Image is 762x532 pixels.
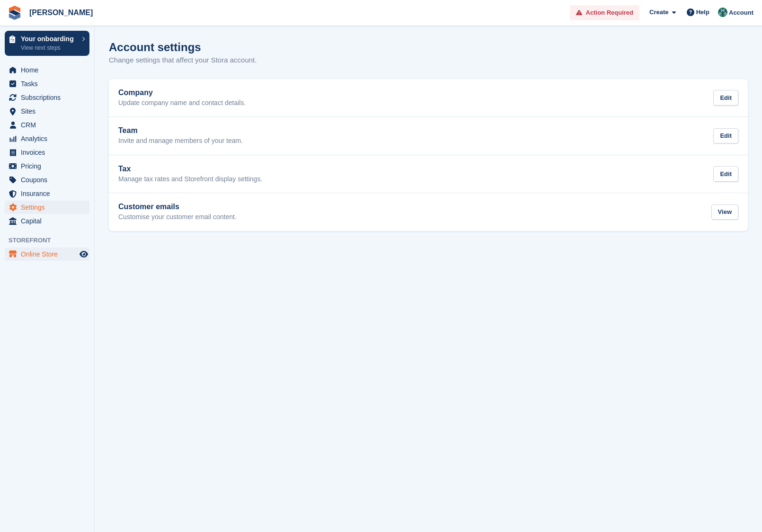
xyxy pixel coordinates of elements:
p: View next steps [21,44,77,52]
h2: Customer emails [118,203,237,211]
span: Account [729,8,753,18]
span: Pricing [21,160,78,173]
a: Customer emails Customise your customer email content. View [109,193,748,231]
h2: Company [118,89,246,97]
p: Change settings that affect your Stora account. [109,55,257,66]
div: Edit [713,90,738,106]
a: menu [5,105,89,118]
span: Invoices [21,146,78,159]
div: Edit [713,166,738,182]
span: Storefront [9,236,94,245]
p: Customise your customer email content. [118,213,237,222]
h1: Account settings [109,41,201,53]
a: menu [5,132,89,145]
span: Help [696,8,709,17]
a: Tax Manage tax rates and Storefront display settings. Edit [109,155,748,193]
a: menu [5,173,89,186]
a: menu [5,63,89,77]
a: menu [5,118,89,132]
a: menu [5,77,89,90]
h2: Team [118,126,243,135]
a: menu [5,214,89,228]
a: menu [5,187,89,200]
p: Your onboarding [21,35,77,42]
p: Update company name and contact details. [118,99,246,107]
a: Action Required [570,5,639,21]
a: Team Invite and manage members of your team. Edit [109,117,748,155]
img: Isak Martinelle [718,8,727,17]
span: Insurance [21,187,78,200]
a: menu [5,91,89,104]
a: menu [5,201,89,214]
a: menu [5,146,89,159]
span: Capital [21,214,78,228]
span: CRM [21,118,78,132]
span: Action Required [586,8,633,18]
a: menu [5,160,89,173]
span: Coupons [21,173,78,186]
img: stora-icon-8386f47178a22dfd0bd8f6a31ec36ba5ce8667c1dd55bd0f319d3a0aa187defe.svg [8,6,22,20]
a: Company Update company name and contact details. Edit [109,79,748,117]
div: Edit [713,128,738,144]
a: Your onboarding View next steps [5,31,89,56]
span: Sites [21,105,78,118]
div: View [711,204,738,220]
a: Preview store [78,248,89,260]
span: Online Store [21,248,78,261]
p: Manage tax rates and Storefront display settings. [118,175,262,184]
span: Create [649,8,668,17]
a: menu [5,248,89,261]
a: [PERSON_NAME] [26,5,97,20]
span: Subscriptions [21,91,78,104]
span: Tasks [21,77,78,90]
h2: Tax [118,165,262,173]
span: Home [21,63,78,77]
p: Invite and manage members of your team. [118,137,243,145]
span: Analytics [21,132,78,145]
span: Settings [21,201,78,214]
